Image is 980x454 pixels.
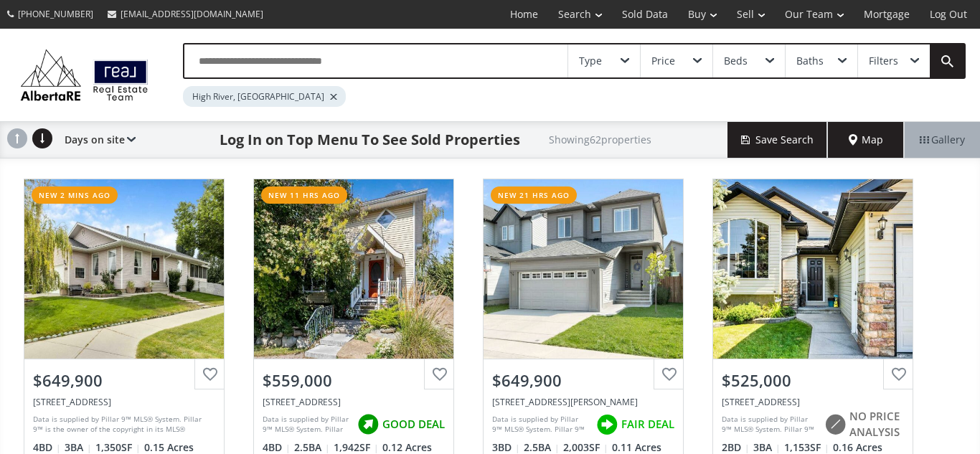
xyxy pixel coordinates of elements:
span: Map [849,133,883,147]
span: NO PRICE ANALYSIS [849,409,904,440]
div: Data is supplied by Pillar 9™ MLS® System. Pillar 9™ is the owner of the copyright in its MLS® Sy... [722,414,817,435]
div: Type [579,56,602,66]
h2: Showing 62 properties [549,134,651,145]
div: Map [828,122,904,158]
div: $649,900 [33,369,215,392]
div: High River, [GEOGRAPHIC_DATA] [183,86,346,107]
div: 20 High Ridge Crescent NW, High River, AB T1V1X7 [722,396,904,408]
div: Gallery [904,122,980,158]
div: 1708 Montgomery Gate SE, High River, AB T1V0H6 [492,396,674,408]
div: 701 19 Street SE, High River, AB T1V 1T1 [33,396,215,408]
button: Save Search [727,122,828,158]
div: Days on site [57,122,136,158]
h1: Log In on Top Menu To See Sold Properties [220,130,520,150]
span: FAIR DEAL [621,417,674,432]
span: GOOD DEAL [382,417,445,432]
div: Data is supplied by Pillar 9™ MLS® System. Pillar 9™ is the owner of the copyright in its MLS® Sy... [492,414,589,435]
div: Filters [869,56,898,66]
div: Beds [724,56,748,66]
a: [EMAIL_ADDRESS][DOMAIN_NAME] [100,1,270,27]
div: Baths [796,56,824,66]
div: $525,000 [722,369,904,392]
img: rating icon [354,410,382,439]
div: 728 9 Avenue SE, High River, AB T1V 1K5 [263,396,445,408]
span: [PHONE_NUMBER] [18,8,93,20]
img: Logo [14,46,154,104]
div: $649,900 [492,369,674,392]
span: [EMAIL_ADDRESS][DOMAIN_NAME] [121,8,263,20]
div: Data is supplied by Pillar 9™ MLS® System. Pillar 9™ is the owner of the copyright in its MLS® Sy... [33,414,212,435]
span: Gallery [920,133,965,147]
div: Price [651,56,675,66]
img: rating icon [821,410,849,439]
div: Data is supplied by Pillar 9™ MLS® System. Pillar 9™ is the owner of the copyright in its MLS® Sy... [263,414,350,435]
img: rating icon [593,410,621,439]
div: $559,000 [263,369,445,392]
